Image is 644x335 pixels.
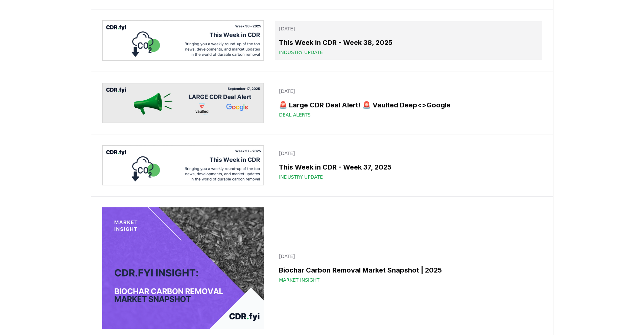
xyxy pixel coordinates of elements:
[279,111,311,118] span: Deal Alerts
[279,174,323,180] span: Industry Update
[275,146,542,184] a: [DATE]This Week in CDR - Week 37, 2025Industry Update
[102,20,264,61] img: This Week in CDR - Week 38, 2025 blog post image
[102,207,264,329] img: Biochar Carbon Removal Market Snapshot | 2025 blog post image
[279,100,538,110] h3: 🚨 Large CDR Deal Alert! 🚨 Vaulted Deep<>Google
[279,265,538,275] h3: Biochar Carbon Removal Market Snapshot | 2025
[275,249,542,287] a: [DATE]Biochar Carbon Removal Market Snapshot | 2025Market Insight
[279,277,319,283] span: Market Insight
[279,150,538,157] p: [DATE]
[279,253,538,260] p: [DATE]
[275,84,542,122] a: [DATE]🚨 Large CDR Deal Alert! 🚨 Vaulted Deep<>GoogleDeal Alerts
[279,49,323,56] span: Industry Update
[102,83,264,123] img: 🚨 Large CDR Deal Alert! 🚨 Vaulted Deep<>Google blog post image
[275,21,542,60] a: [DATE]This Week in CDR - Week 38, 2025Industry Update
[279,25,538,32] p: [DATE]
[279,162,538,172] h3: This Week in CDR - Week 37, 2025
[279,37,538,48] h3: This Week in CDR - Week 38, 2025
[102,145,264,186] img: This Week in CDR - Week 37, 2025 blog post image
[279,88,538,95] p: [DATE]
